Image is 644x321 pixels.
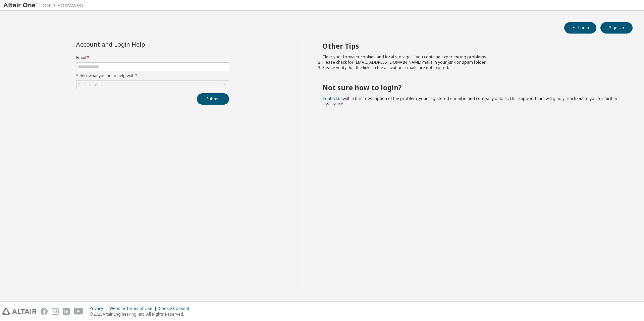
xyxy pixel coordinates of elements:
h2: Not sure how to login? [322,83,621,92]
button: Login [564,22,596,34]
img: altair_logo.svg [2,308,37,315]
div: Click to select [78,82,104,88]
img: instagram.svg [52,308,59,315]
div: Privacy [90,306,109,311]
button: Sign Up [600,22,633,34]
div: Account and Login Help [76,42,199,47]
img: youtube.svg [74,308,84,315]
li: Please verify that the links in the activation e-mails are not expired. [322,65,621,70]
div: Cookie Consent [159,306,193,311]
p: © 2025 Altair Engineering, Inc. All Rights Reserved. [90,311,193,317]
li: Please check for [EMAIL_ADDRESS][DOMAIN_NAME] mails in your junk or spam folder. [322,60,621,65]
label: Select what you need help with [76,73,229,78]
div: Click to select [76,81,229,89]
button: Submit [197,93,229,105]
a: Contact us [322,96,343,101]
img: facebook.svg [41,308,48,315]
div: Website Terms of Use [109,306,159,311]
label: Email [76,55,229,60]
h2: Other Tips [322,42,621,50]
img: linkedin.svg [63,308,70,315]
li: Clear your browser cookies and local storage, if you continue experiencing problems. [322,54,621,60]
img: Altair One [3,2,87,9]
span: with a brief description of the problem, your registered e-mail id and company details. Our suppo... [322,96,618,107]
